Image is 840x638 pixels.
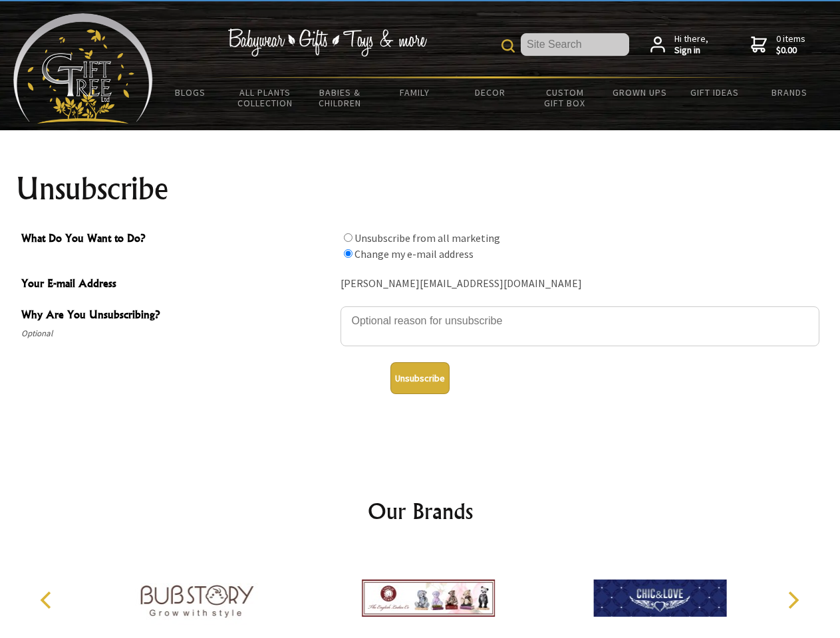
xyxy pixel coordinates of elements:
input: Site Search [521,33,629,56]
label: Unsubscribe from all marketing [354,231,500,245]
button: Previous [33,585,63,615]
input: What Do You Want to Do? [344,249,352,258]
a: Grown Ups [602,78,677,106]
a: Babies & Children [303,78,378,117]
label: Change my e-mail address [354,247,474,261]
a: Hi there,Sign in [650,33,708,56]
span: Your E-mail Address [21,275,334,294]
button: Next [778,585,807,615]
button: Unsubscribe [390,362,450,394]
span: 0 items [776,33,805,56]
img: Babywear - Gifts - Toys & more [227,29,427,56]
img: Babyware - Gifts - Toys and more... [13,13,153,124]
h1: Unsubscribe [16,173,825,205]
a: All Plants Collection [228,78,303,117]
span: Hi there, [674,33,708,56]
input: What Do You Want to Do? [344,233,352,242]
a: Family [378,78,453,106]
a: BLOGS [153,78,228,106]
textarea: Why Are You Unsubscribing? [341,306,819,346]
img: product search [501,39,515,53]
h2: Our Brands [27,495,814,527]
a: Brands [752,78,827,106]
div: [PERSON_NAME][EMAIL_ADDRESS][DOMAIN_NAME] [341,274,819,294]
strong: $0.00 [776,45,805,56]
a: Decor [452,78,527,106]
strong: Sign in [674,45,708,56]
span: Optional [21,326,334,342]
span: What Do You Want to Do? [21,230,334,249]
span: Why Are You Unsubscribing? [21,306,334,326]
a: Gift Ideas [677,78,752,106]
a: 0 items$0.00 [751,33,805,56]
a: Custom Gift Box [527,78,603,117]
